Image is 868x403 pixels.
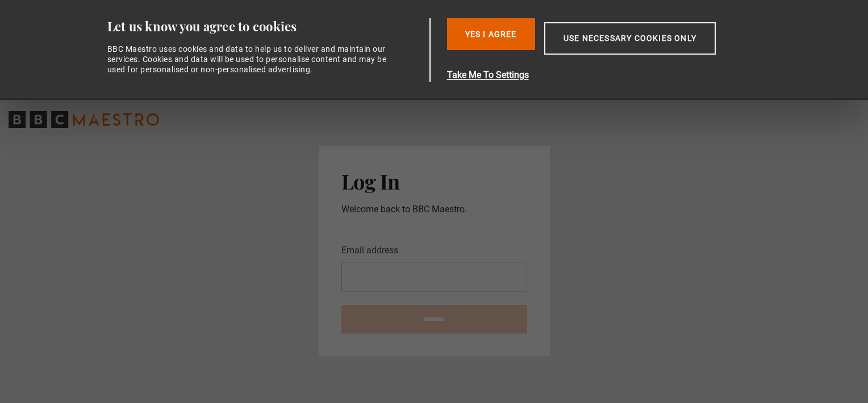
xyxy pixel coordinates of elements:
div: Let us know you agree to cookies [107,18,425,35]
button: Yes I Agree [447,18,535,50]
button: Use necessary cookies only [544,22,716,55]
svg: BBC Maestro [9,111,159,128]
div: BBC Maestro uses cookies and data to help us to deliver and maintain our services. Cookies and da... [107,44,394,75]
button: Take Me To Settings [447,68,770,82]
h2: Log In [341,169,527,193]
label: Email address [341,244,398,257]
p: Welcome back to BBC Maestro. [341,203,527,216]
